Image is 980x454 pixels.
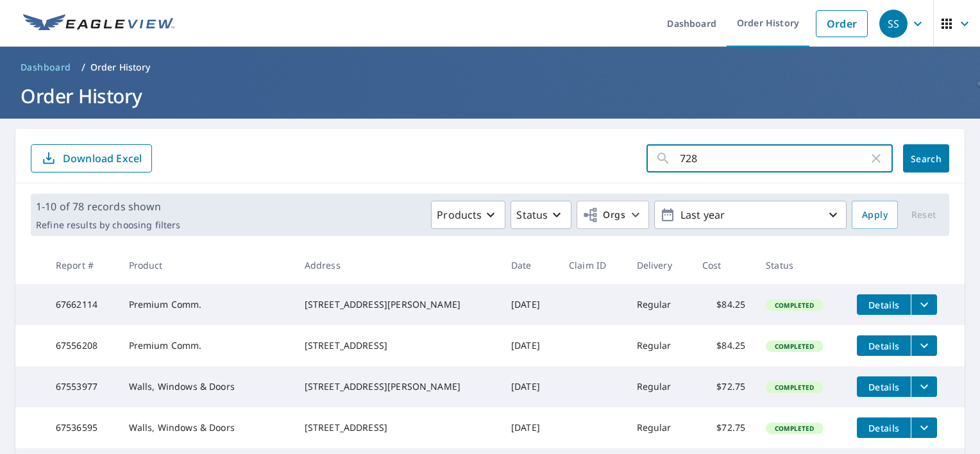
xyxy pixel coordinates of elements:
button: Orgs [577,201,649,229]
div: [STREET_ADDRESS] [305,421,491,434]
p: Status [516,207,548,223]
td: [DATE] [501,366,559,407]
th: Date [501,246,559,284]
span: Dashboard [21,61,71,74]
td: 67553977 [46,366,119,407]
td: 67662114 [46,284,119,325]
p: Order History [90,61,151,74]
span: Completed [767,301,822,310]
th: Status [756,246,847,284]
button: filesDropdownBtn-67662114 [911,294,937,315]
td: $84.25 [692,284,756,325]
span: Details [865,422,903,434]
td: [DATE] [501,325,559,366]
div: SS [879,10,908,38]
nav: breadcrumb [15,57,965,78]
th: Report # [46,246,119,284]
span: Completed [767,342,822,351]
td: $84.25 [692,325,756,366]
td: [DATE] [501,407,559,448]
button: Last year [654,201,847,229]
button: detailsBtn-67556208 [857,335,911,356]
td: Regular [627,366,692,407]
button: Apply [852,201,898,229]
a: Dashboard [15,57,76,78]
span: Orgs [582,207,625,223]
td: Regular [627,407,692,448]
button: filesDropdownBtn-67536595 [911,417,937,438]
span: Completed [767,424,822,433]
p: Last year [675,204,825,226]
div: [STREET_ADDRESS][PERSON_NAME] [305,380,491,393]
button: filesDropdownBtn-67553977 [911,376,937,397]
th: Cost [692,246,756,284]
span: Apply [862,207,888,223]
th: Product [119,246,294,284]
button: detailsBtn-67536595 [857,417,911,438]
li: / [81,60,85,75]
div: [STREET_ADDRESS][PERSON_NAME] [305,298,491,311]
button: Download Excel [31,144,152,172]
td: Walls, Windows & Doors [119,407,294,448]
a: Order [816,10,868,37]
div: [STREET_ADDRESS] [305,339,491,352]
span: Details [865,340,903,352]
p: Download Excel [63,151,142,165]
td: 67536595 [46,407,119,448]
td: $72.75 [692,407,756,448]
button: detailsBtn-67662114 [857,294,911,315]
h1: Order History [15,83,965,109]
p: Products [437,207,482,223]
span: Search [913,153,939,165]
button: filesDropdownBtn-67556208 [911,335,937,356]
span: Details [865,381,903,393]
td: Walls, Windows & Doors [119,366,294,407]
th: Address [294,246,501,284]
button: Products [431,201,505,229]
th: Claim ID [559,246,627,284]
td: Premium Comm. [119,325,294,366]
span: Completed [767,383,822,392]
th: Delivery [627,246,692,284]
p: 1-10 of 78 records shown [36,199,180,214]
img: EV Logo [23,14,174,33]
input: Address, Report #, Claim ID, etc. [680,140,868,176]
button: Status [511,201,571,229]
button: Search [903,144,949,172]
p: Refine results by choosing filters [36,219,180,231]
span: Details [865,299,903,311]
td: Regular [627,284,692,325]
td: Regular [627,325,692,366]
td: 67556208 [46,325,119,366]
td: [DATE] [501,284,559,325]
td: $72.75 [692,366,756,407]
button: detailsBtn-67553977 [857,376,911,397]
td: Premium Comm. [119,284,294,325]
